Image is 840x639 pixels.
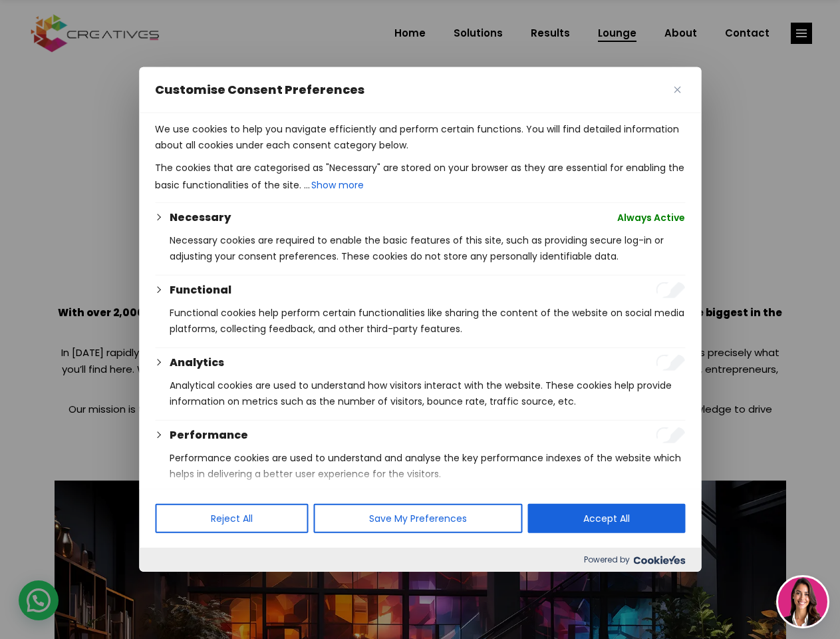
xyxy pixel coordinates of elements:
span: Customise Consent Preferences [155,82,364,98]
button: Show more [310,176,365,194]
input: Enable Performance [656,427,685,443]
p: Necessary cookies are required to enable the basic features of this site, such as providing secur... [170,232,685,264]
div: Customise Consent Preferences [139,67,701,572]
p: Functional cookies help perform certain functionalities like sharing the content of the website o... [170,305,685,337]
button: Accept All [527,504,685,533]
img: Close [674,87,680,93]
p: We use cookies to help you navigate efficiently and perform certain functions. You will find deta... [155,121,685,153]
input: Enable Analytics [656,355,685,371]
p: Performance cookies are used to understand and analyse the key performance indexes of the website... [170,450,685,482]
button: Reject All [155,504,308,533]
p: Analytical cookies are used to understand how visitors interact with the website. These cookies h... [170,377,685,409]
button: Performance [170,427,248,443]
button: Close [669,82,685,98]
div: Powered by [139,548,701,572]
button: Necessary [170,210,231,226]
p: The cookies that are categorised as "Necessary" are stored on your browser as they are essential ... [155,160,685,194]
button: Analytics [170,355,224,371]
img: Cookieyes logo [633,556,685,564]
input: Enable Functional [656,282,685,298]
button: Save My Preferences [313,504,522,533]
img: agent [778,577,827,626]
button: Functional [170,282,231,298]
span: Always Active [617,210,685,226]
